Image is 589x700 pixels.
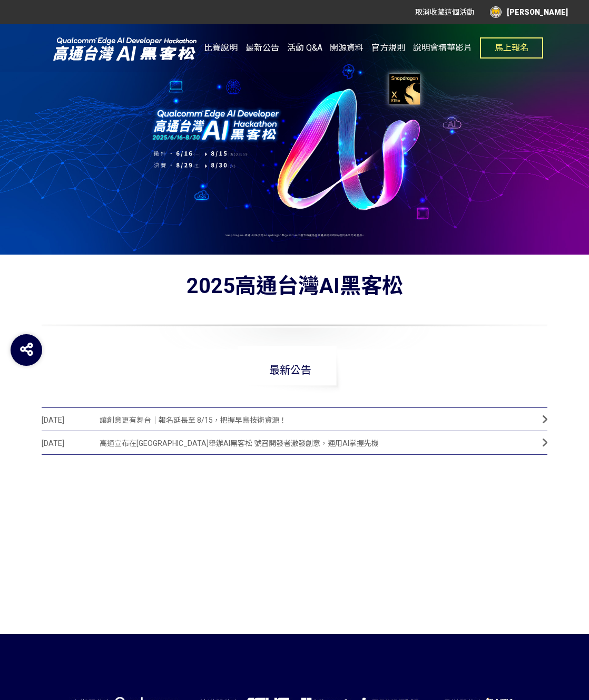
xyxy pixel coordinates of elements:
[42,432,100,455] span: [DATE]
[287,43,322,53] span: 活動 Q&A
[287,24,322,72] a: 活動 Q&A
[246,24,279,72] a: 最新公告
[100,432,526,455] span: 高通宣布在[GEOGRAPHIC_DATA]舉辦AI黑客松 號召開發者激發創意，運用AI掌握先機
[42,431,547,455] a: [DATE]高通宣布在[GEOGRAPHIC_DATA]舉辦AI黑客松 號召開發者激發創意，運用AI掌握先機
[100,409,526,432] span: 讓創意更有舞台｜報名延長至 8/15，把握早鳥技術資源！
[371,43,405,53] span: 官方規則
[42,270,547,349] div: 2025高通台灣AI黑客松
[330,24,364,72] a: 開源資料
[204,43,238,53] span: 比賽說明
[413,43,472,53] span: 說明會精華影片
[371,24,405,72] a: 官方規則
[330,43,364,53] span: 開源資料
[246,43,279,53] span: 最新公告
[42,409,100,432] span: [DATE]
[42,407,547,431] a: [DATE]讓創意更有舞台｜報名延長至 8/15，把握早鳥技術資源！
[204,24,238,72] a: 比賽說明
[495,43,528,53] span: 馬上報名
[480,37,543,59] button: 馬上報名
[415,8,474,16] span: 取消收藏這個活動
[238,346,343,394] span: 最新公告
[46,35,204,62] img: 2025高通台灣AI黑客松
[413,24,472,72] a: 說明會精華影片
